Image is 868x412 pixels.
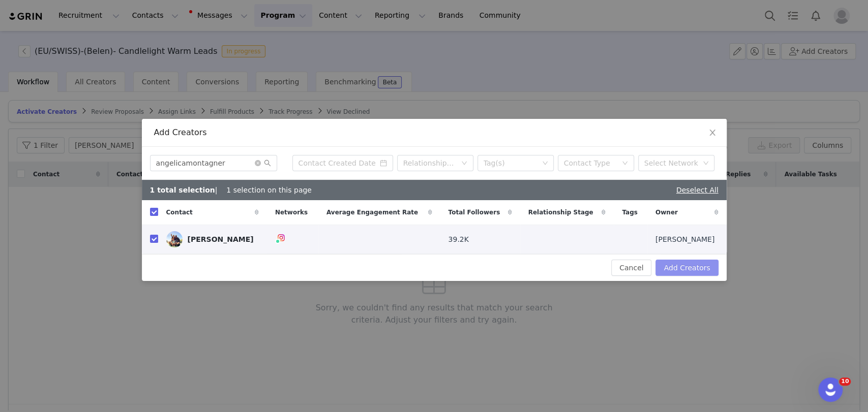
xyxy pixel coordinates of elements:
div: Relationship Stage [403,158,456,168]
div: [PERSON_NAME] [188,235,254,243]
button: Cancel [611,260,651,276]
i: icon: down [542,160,548,167]
button: Add Creators [655,260,718,276]
img: instagram.svg [277,234,285,242]
div: | 1 selection on this page [150,185,312,196]
span: Total Followers [448,208,500,217]
span: Tags [622,208,637,217]
i: icon: close-circle [255,160,261,166]
span: Average Engagement Rate [326,208,418,217]
a: [PERSON_NAME] [166,231,259,247]
span: [PERSON_NAME] [655,234,714,245]
div: Add Creators [154,127,714,138]
span: Relationship Stage [528,208,593,217]
span: Contact [166,208,193,217]
input: Contact Created Date [292,155,393,171]
span: 39.2K [448,234,468,245]
i: icon: calendar [380,160,387,167]
span: Owner [655,208,678,217]
a: Deselect All [676,186,719,194]
b: 1 total selection [150,186,215,194]
i: icon: close [708,129,716,137]
i: icon: down [703,160,709,167]
div: Select Network [644,158,699,168]
input: Search... [150,155,277,171]
div: Tag(s) [484,158,538,168]
span: Networks [275,208,308,217]
i: icon: down [461,160,467,167]
div: Contact Type [564,158,617,168]
span: 10 [839,377,851,386]
button: Close [698,119,727,147]
i: icon: search [264,160,271,167]
i: icon: down [622,160,628,167]
iframe: Intercom live chat [818,377,843,402]
img: 87662b76-180a-42cd-bc90-47e30254c2a9--s.jpg [166,231,183,247]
